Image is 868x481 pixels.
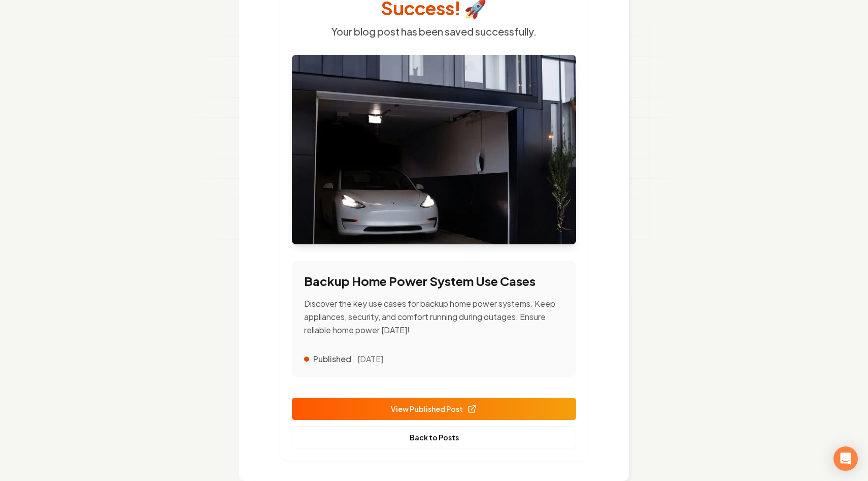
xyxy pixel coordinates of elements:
[292,426,576,448] a: Back to Posts
[292,398,576,420] a: View Published Post
[304,297,564,337] p: Discover the key use cases for backup home power systems. Keep appliances, security, and comfort ...
[833,446,858,471] div: Open Intercom Messenger
[313,353,351,365] span: Published
[304,273,564,289] h3: Backup Home Power System Use Cases
[292,24,576,39] p: Your blog post has been saved successfully.
[391,404,477,414] span: View Published Post
[357,353,383,365] time: [DATE]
